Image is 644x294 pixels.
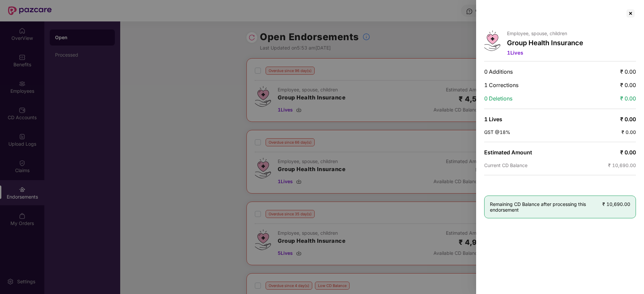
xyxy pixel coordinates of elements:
p: Group Health Insurance [507,39,583,47]
span: 1 Lives [507,50,523,56]
span: 0 Additions [484,68,513,75]
span: GST @18% [484,129,510,135]
img: svg+xml;base64,PHN2ZyB4bWxucz0iaHR0cDovL3d3dy53My5vcmcvMjAwMC9zdmciIHdpZHRoPSI0Ny43MTQiIGhlaWdodD... [484,30,500,51]
span: 0 Deletions [484,95,512,102]
span: 1 Lives [484,116,502,123]
span: ₹ 0.00 [620,68,636,75]
span: ₹ 0.00 [620,149,636,156]
span: ₹ 0.00 [622,129,636,135]
span: ₹ 0.00 [620,116,636,123]
span: Remaining CD Balance after processing this endorsement [490,201,602,213]
span: ₹ 0.00 [620,95,636,102]
span: Current CD Balance [484,162,527,168]
span: Estimated Amount [484,149,532,156]
span: 1 Corrections [484,82,518,88]
p: Employee, spouse, children [507,30,583,36]
span: ₹ 10,690.00 [608,162,636,168]
span: ₹ 0.00 [620,82,636,88]
span: ₹ 10,690.00 [602,201,630,207]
